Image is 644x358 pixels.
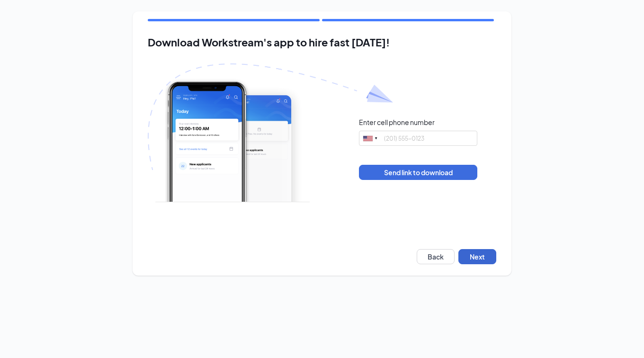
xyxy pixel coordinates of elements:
div: Enter cell phone number [359,117,435,127]
input: (201) 555-0123 [359,131,477,146]
div: United States: +1 [359,131,381,145]
button: Send link to download [359,165,477,180]
img: Download Workstream's app with paper plane [148,63,393,202]
h2: Download Workstream's app to hire fast [DATE]! [148,36,496,48]
button: Next [458,249,496,264]
button: Back [417,249,455,264]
